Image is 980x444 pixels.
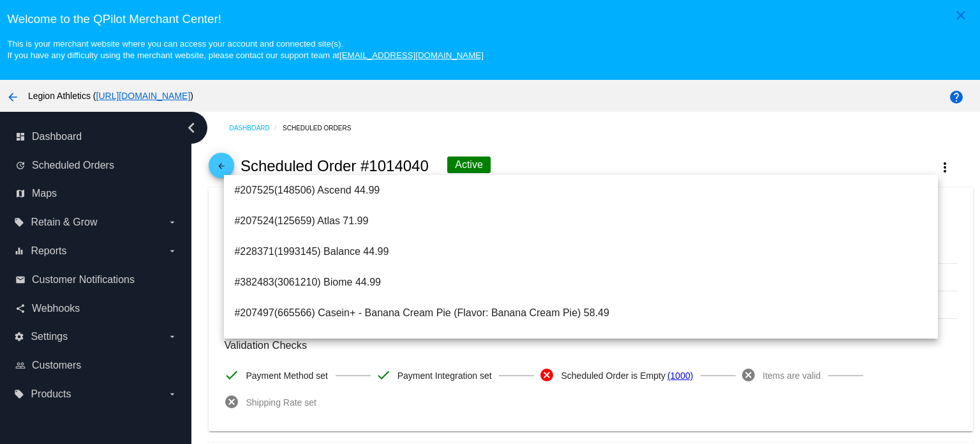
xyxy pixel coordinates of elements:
[246,389,316,416] span: Shipping Rate set
[214,162,229,177] mat-icon: arrow_back
[667,362,693,389] a: (1000)
[14,246,24,256] i: equalizer
[32,303,80,314] span: Webhooks
[741,367,756,383] mat-icon: cancel
[229,118,283,138] a: Dashboard
[31,331,68,342] span: Settings
[234,267,928,298] span: #382483(3061210) Biome 44.99
[539,367,554,383] mat-icon: cancel
[283,118,362,138] a: Scheduled Orders
[15,360,26,371] i: people_outline
[15,270,177,290] a: email Customer Notifications
[234,298,928,328] span: #207497(665566) Casein+ - Banana Cream Pie (Flavor: Banana Cream Pie) 58.49
[14,332,24,342] i: settings
[167,217,177,227] i: arrow_drop_down
[28,91,193,101] span: Legion Athletics ( )
[376,367,391,383] mat-icon: check
[15,160,26,171] i: update
[181,118,202,138] i: chevron_left
[15,298,177,319] a: share Webhooks
[15,188,26,199] i: map
[15,183,177,204] a: map Maps
[15,355,177,376] a: people_outline Customers
[561,362,665,389] span: Scheduled Order is Empty
[31,245,66,257] span: Reports
[953,8,969,23] mat-icon: close
[167,389,177,399] i: arrow_drop_down
[246,362,327,389] span: Payment Method set
[15,155,177,176] a: update Scheduled Orders
[241,157,429,175] h2: Scheduled Order #1014040
[234,328,928,359] span: #521481(4323723) Casein+ - Chocolate Peanut Butter (Flavor: Chocolate Peanut Butter) 58.49
[937,160,953,175] mat-icon: more_vert
[949,89,964,105] mat-icon: help
[96,91,191,101] a: [URL][DOMAIN_NAME]
[7,39,483,60] small: This is your merchant website where you can access your account and connected site(s). If you hav...
[167,332,177,342] i: arrow_drop_down
[15,132,26,142] i: dashboard
[32,188,57,199] span: Maps
[32,160,114,171] span: Scheduled Orders
[234,206,928,236] span: #207524(125659) Atlas 71.99
[15,303,26,314] i: share
[14,389,24,399] i: local_offer
[762,362,820,389] span: Items are valid
[32,274,135,286] span: Customer Notifications
[15,126,177,147] a: dashboard Dashboard
[167,246,177,256] i: arrow_drop_down
[447,157,491,173] div: Active
[397,362,492,389] span: Payment Integration set
[15,275,26,285] i: email
[7,12,972,26] h3: Welcome to the QPilot Merchant Center!
[32,360,81,371] span: Customers
[31,388,71,400] span: Products
[5,89,20,105] mat-icon: arrow_back
[339,50,484,60] a: [EMAIL_ADDRESS][DOMAIN_NAME]
[32,131,82,142] span: Dashboard
[234,175,928,206] span: #207525(148506) Ascend 44.99
[234,236,928,267] span: #228371(1993145) Balance 44.99
[224,339,957,351] h3: Validation Checks
[31,217,97,228] span: Retain & Grow
[224,367,239,383] mat-icon: check
[224,394,239,410] mat-icon: cancel
[14,217,24,227] i: local_offer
